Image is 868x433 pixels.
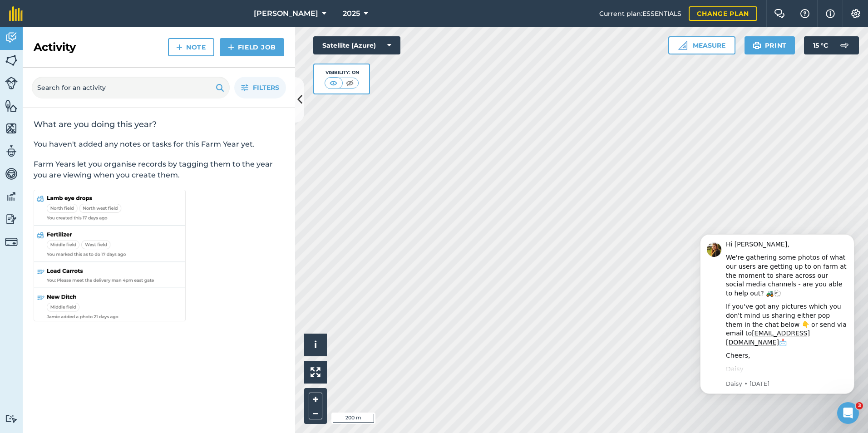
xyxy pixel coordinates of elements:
img: svg+xml;base64,PHN2ZyB4bWxucz0iaHR0cDovL3d3dy53My5vcmcvMjAwMC9zdmciIHdpZHRoPSIxOSIgaGVpZ2h0PSIyNC... [216,82,224,93]
img: svg+xml;base64,PHN2ZyB4bWxucz0iaHR0cDovL3d3dy53My5vcmcvMjAwMC9zdmciIHdpZHRoPSI1NiIgaGVpZ2h0PSI2MC... [5,122,18,135]
button: Filters [234,77,286,98]
span: [PERSON_NAME] [254,8,318,19]
img: svg+xml;base64,PD94bWwgdmVyc2lvbj0iMS4wIiBlbmNvZGluZz0idXRmLTgiPz4KPCEtLSBHZW5lcmF0b3I6IEFkb2JlIE... [5,144,18,158]
img: svg+xml;base64,PD94bWwgdmVyc2lvbj0iMS4wIiBlbmNvZGluZz0idXRmLTgiPz4KPCEtLSBHZW5lcmF0b3I6IEFkb2JlIE... [5,77,18,89]
img: svg+xml;base64,PHN2ZyB4bWxucz0iaHR0cDovL3d3dy53My5vcmcvMjAwMC9zdmciIHdpZHRoPSIxOSIgaGVpZ2h0PSIyNC... [753,40,761,51]
span: 2025 [343,8,360,19]
img: Two speech bubbles overlapping with the left bubble in the forefront [774,9,785,18]
a: Note [168,38,214,56]
a: Change plan [689,6,757,21]
span: 3 [856,402,863,409]
p: Farm Years let you organise records by tagging them to the year you are viewing when you create t... [34,159,284,181]
img: svg+xml;base64,PHN2ZyB4bWxucz0iaHR0cDovL3d3dy53My5vcmcvMjAwMC9zdmciIHdpZHRoPSIxNCIgaGVpZ2h0PSIyNC... [176,42,182,53]
div: Visibility: On [325,69,359,76]
button: Measure [668,36,735,54]
h2: Activity [34,40,76,54]
button: i [304,334,327,356]
img: A cog icon [850,9,861,18]
span: Filters [253,83,279,93]
button: + [309,393,322,406]
img: svg+xml;base64,PD94bWwgdmVyc2lvbj0iMS4wIiBlbmNvZGluZz0idXRmLTgiPz4KPCEtLSBHZW5lcmF0b3I6IEFkb2JlIE... [5,31,18,44]
img: svg+xml;base64,PD94bWwgdmVyc2lvbj0iMS4wIiBlbmNvZGluZz0idXRmLTgiPz4KPCEtLSBHZW5lcmF0b3I6IEFkb2JlIE... [5,236,18,248]
p: You haven't added any notes or tasks for this Farm Year yet. [34,139,284,150]
img: A question mark icon [799,9,810,18]
span: 15 ° C [813,36,828,54]
iframe: Intercom notifications message [686,221,868,408]
a: Field Job [220,38,284,56]
img: svg+xml;base64,PD94bWwgdmVyc2lvbj0iMS4wIiBlbmNvZGluZz0idXRmLTgiPz4KPCEtLSBHZW5lcmF0b3I6IEFkb2JlIE... [5,190,18,203]
h2: What are you doing this year? [34,119,284,130]
input: Search for an activity [32,77,230,98]
img: svg+xml;base64,PHN2ZyB4bWxucz0iaHR0cDovL3d3dy53My5vcmcvMjAwMC9zdmciIHdpZHRoPSI1NiIgaGVpZ2h0PSI2MC... [5,54,18,67]
img: svg+xml;base64,PD94bWwgdmVyc2lvbj0iMS4wIiBlbmNvZGluZz0idXRmLTgiPz4KPCEtLSBHZW5lcmF0b3I6IEFkb2JlIE... [835,36,853,54]
span: Current plan : ESSENTIALS [599,9,681,19]
img: svg+xml;base64,PHN2ZyB4bWxucz0iaHR0cDovL3d3dy53My5vcmcvMjAwMC9zdmciIHdpZHRoPSIxNCIgaGVpZ2h0PSIyNC... [228,42,234,53]
img: svg+xml;base64,PD94bWwgdmVyc2lvbj0iMS4wIiBlbmNvZGluZz0idXRmLTgiPz4KPCEtLSBHZW5lcmF0b3I6IEFkb2JlIE... [5,414,18,423]
button: – [309,406,322,419]
img: svg+xml;base64,PHN2ZyB4bWxucz0iaHR0cDovL3d3dy53My5vcmcvMjAwMC9zdmciIHdpZHRoPSIxNyIgaGVpZ2h0PSIxNy... [826,8,835,19]
button: 15 °C [804,36,859,54]
img: svg+xml;base64,PHN2ZyB4bWxucz0iaHR0cDovL3d3dy53My5vcmcvMjAwMC9zdmciIHdpZHRoPSI1NiIgaGVpZ2h0PSI2MC... [5,99,18,113]
iframe: Intercom live chat [837,402,859,424]
img: svg+xml;base64,PHN2ZyB4bWxucz0iaHR0cDovL3d3dy53My5vcmcvMjAwMC9zdmciIHdpZHRoPSI1MCIgaGVpZ2h0PSI0MC... [328,79,339,88]
img: Four arrows, one pointing top left, one top right, one bottom right and the last bottom left [311,367,321,377]
button: Satellite (Azure) [313,36,400,54]
img: svg+xml;base64,PD94bWwgdmVyc2lvbj0iMS4wIiBlbmNvZGluZz0idXRmLTgiPz4KPCEtLSBHZW5lcmF0b3I6IEFkb2JlIE... [5,212,18,226]
button: Print [745,36,795,54]
img: Ruler icon [678,41,687,50]
span: i [314,339,317,350]
img: fieldmargin Logo [9,6,23,21]
img: svg+xml;base64,PD94bWwgdmVyc2lvbj0iMS4wIiBlbmNvZGluZz0idXRmLTgiPz4KPCEtLSBHZW5lcmF0b3I6IEFkb2JlIE... [5,167,18,181]
img: svg+xml;base64,PHN2ZyB4bWxucz0iaHR0cDovL3d3dy53My5vcmcvMjAwMC9zdmciIHdpZHRoPSI1MCIgaGVpZ2h0PSI0MC... [344,79,355,88]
